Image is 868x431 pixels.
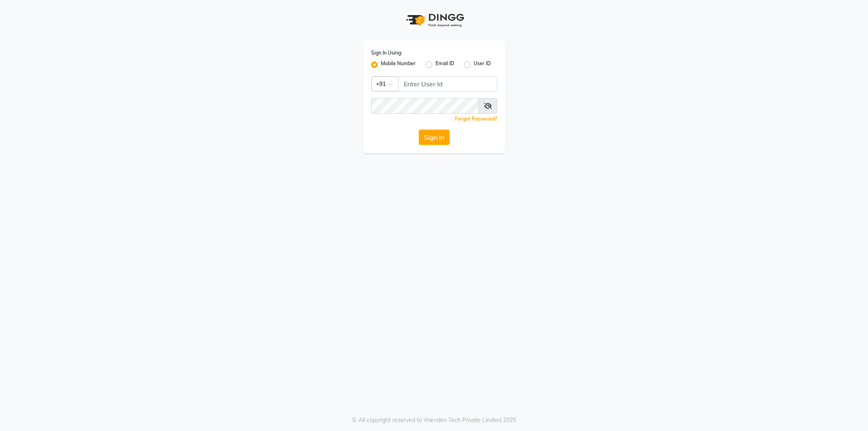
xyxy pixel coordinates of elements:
a: Forgot Password? [455,116,497,122]
label: Sign In Using: [371,49,402,57]
label: Email ID [435,60,454,70]
input: Username [398,76,497,92]
img: logo1.svg [402,8,467,32]
button: Sign In [419,130,450,145]
input: Username [371,98,479,114]
label: Mobile Number [381,60,416,70]
label: User ID [474,60,491,70]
